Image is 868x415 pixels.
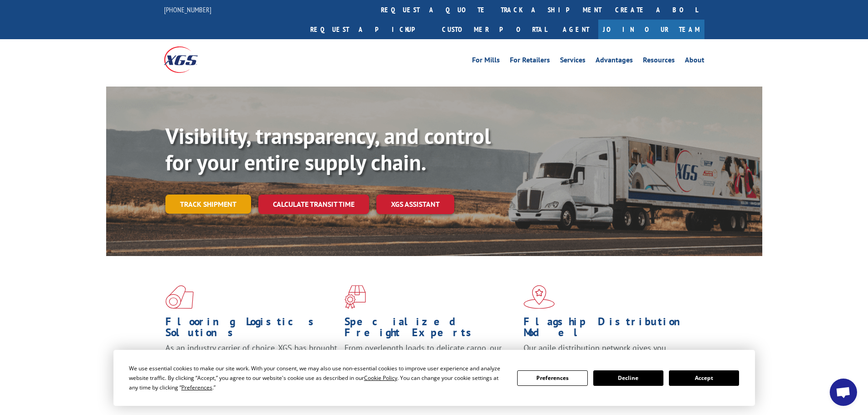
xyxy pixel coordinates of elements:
span: Cookie Policy [364,374,397,382]
a: For Retailers [510,56,550,67]
a: Calculate transit time [258,195,369,214]
p: From overlength loads to delicate cargo, our experienced staff knows the best way to move your fr... [344,343,517,383]
h1: Flooring Logistics Solutions [165,316,338,343]
span: As an industry carrier of choice, XGS has brought innovation and dedication to flooring logistics... [165,343,337,375]
button: Preferences [517,370,587,386]
div: We use essential cookies to make our site work. With your consent, we may also use non-essential ... [129,364,506,392]
b: Visibility, transparency, and control for your entire supply chain. [165,122,491,176]
a: Join Our Team [598,20,704,39]
a: Advantages [596,56,633,67]
a: Resources [643,56,675,67]
a: XGS ASSISTANT [376,195,454,214]
a: For Mills [472,56,500,67]
img: xgs-icon-focused-on-flooring-red [344,285,366,309]
img: xgs-icon-total-supply-chain-intelligence-red [165,285,194,309]
a: About [685,56,704,67]
span: Preferences [181,384,212,391]
h1: Flagship Distribution Model [524,316,696,343]
a: [PHONE_NUMBER] [164,5,211,14]
img: xgs-icon-flagship-distribution-model-red [524,285,555,309]
a: Track shipment [165,195,251,214]
a: Customer Portal [435,20,554,39]
div: Open chat [830,379,857,406]
a: Request a pickup [303,20,435,39]
div: Cookie Consent Prompt [113,350,755,406]
button: Accept [669,370,739,386]
a: Agent [554,20,598,39]
span: Our agile distribution network gives you nationwide inventory management on demand. [524,343,691,364]
button: Decline [593,370,663,386]
a: Services [560,56,586,67]
h1: Specialized Freight Experts [344,316,517,343]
